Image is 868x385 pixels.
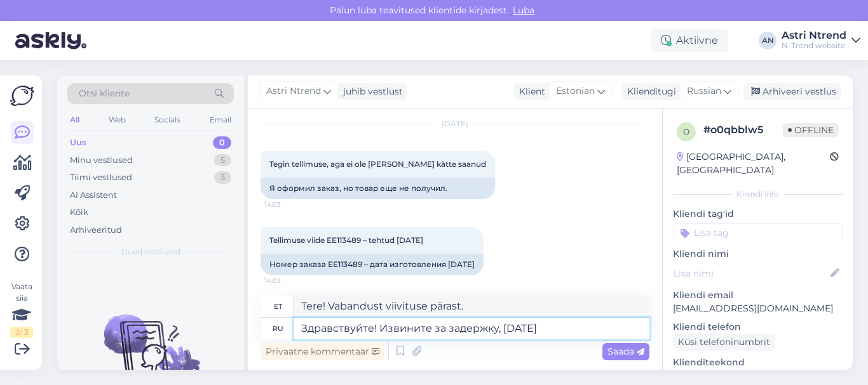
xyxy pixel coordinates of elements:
[70,206,88,219] div: Kõik
[264,276,312,285] span: 14:03
[782,30,860,51] a: Astri NtrendN-Trend website
[70,154,133,167] div: Minu vestlused
[338,85,403,98] div: juhib vestlust
[683,127,689,136] span: o
[261,343,384,360] div: Privaatne kommentaar
[673,320,843,334] p: Kliendi telefon
[214,171,231,184] div: 3
[622,85,676,98] div: Klienditugi
[673,188,843,200] div: Kliendi info
[294,296,649,317] textarea: Tere! Vabandust viivituse pärast.
[261,118,649,129] div: [DATE]
[294,318,649,339] textarea: Здравствуйте! Извините за задержку, [DATE]
[703,122,783,138] div: # o0qbblw5
[673,334,775,351] div: Küsi telefoninumbrit
[79,87,130,100] span: Otsi kliente
[213,136,231,149] div: 0
[152,112,183,128] div: Socials
[266,84,321,98] span: Astri Ntrend
[651,29,728,52] div: Aktiivne
[673,289,843,302] p: Kliendi email
[70,136,86,149] div: Uus
[514,85,545,98] div: Klient
[673,207,843,221] p: Kliendi tag'id
[273,318,283,339] div: ru
[274,296,282,317] div: et
[261,254,484,275] div: Номер заказа EE113489 – дата изготовления [DATE]
[674,266,828,280] input: Lisa nimi
[673,223,843,242] input: Lisa tag
[783,123,839,137] span: Offline
[673,302,843,315] p: [EMAIL_ADDRESS][DOMAIN_NAME]
[509,4,538,16] span: Luba
[607,346,644,357] span: Saada
[106,112,128,128] div: Web
[264,200,312,209] span: 14:03
[269,159,486,169] span: Tegin tellimuse, aga ei ole [PERSON_NAME] kätte saanud
[70,189,117,202] div: AI Assistent
[269,235,423,245] span: Tellimuse viide EE113489 – tehtud [DATE]
[10,327,33,338] div: 2 / 3
[214,154,231,167] div: 5
[261,178,495,199] div: Я оформил заказ, но товар еще не получил.
[782,41,846,51] div: N-Trend website
[759,32,776,49] div: AN
[10,86,34,106] img: Askly Logo
[743,83,841,100] div: Arhiveeri vestlus
[121,246,180,258] span: Uued vestlused
[677,150,830,177] div: [GEOGRAPHIC_DATA], [GEOGRAPHIC_DATA]
[673,247,843,261] p: Kliendi nimi
[782,30,846,41] div: Astri Ntrend
[687,84,721,98] span: Russian
[673,356,843,369] p: Klienditeekond
[70,224,122,237] div: Arhiveeritud
[67,112,82,128] div: All
[556,84,595,98] span: Estonian
[207,112,234,128] div: Email
[10,281,33,338] div: Vaata siia
[70,171,132,184] div: Tiimi vestlused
